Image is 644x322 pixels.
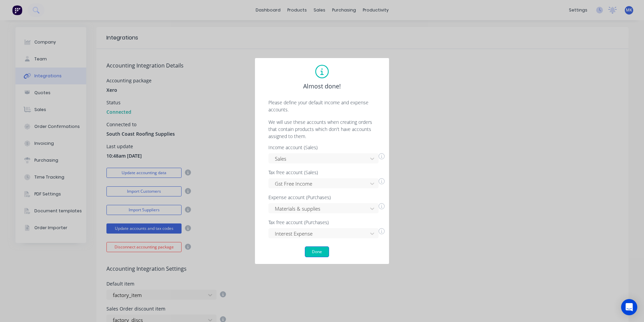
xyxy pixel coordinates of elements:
[621,299,637,315] div: Open Intercom Messenger
[12,5,22,15] img: Factory
[262,118,382,140] p: We will use these accounts when creating orders that contain products which don't have accounts a...
[268,145,385,150] div: Income account (Sales)
[305,246,329,257] button: Done
[268,170,385,175] div: Tax free account (Sales)
[262,99,382,113] p: Please define your default income and expense accounts.
[268,195,385,200] div: Expense account (Purchases)
[303,82,341,91] span: Almost done!
[268,220,385,225] div: Tax free account (Purchases)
